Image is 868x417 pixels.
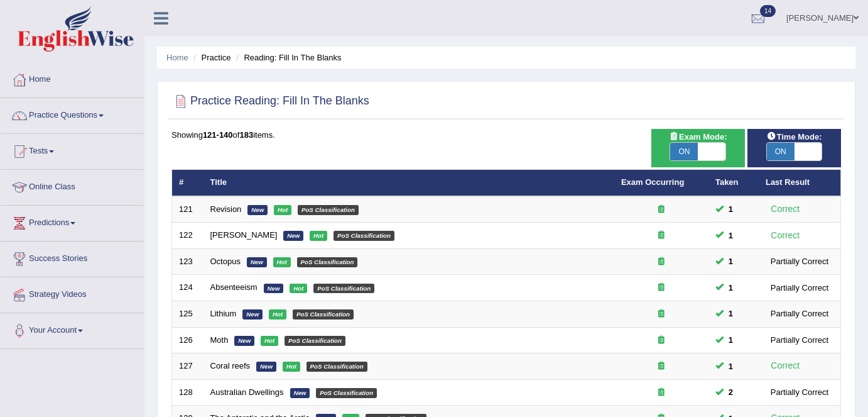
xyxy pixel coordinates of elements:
[766,386,833,399] div: Partially Correct
[172,379,203,406] td: 128
[621,308,702,320] div: Exam occurring question
[172,196,203,223] td: 121
[766,255,833,268] div: Partially Correct
[621,230,702,242] div: Exam occurring question
[621,177,684,187] a: Exam Occurring
[766,359,805,373] div: Correct
[708,170,759,196] th: Taken
[269,309,286,320] em: Hot
[1,134,144,165] a: Tests
[298,205,359,215] em: PoS Classification
[1,313,144,345] a: Your Account
[651,129,745,167] div: Show exams occurring in exams
[210,335,229,345] a: Moth
[210,387,284,397] a: Australian Dwellings
[172,248,203,275] td: 123
[1,206,144,237] a: Predictions
[285,336,345,346] em: PoS Classification
[239,130,253,140] b: 183
[307,362,367,372] em: PoS Classification
[621,282,702,294] div: Exam occurring question
[283,362,300,372] em: Hot
[621,335,702,347] div: Exam occurring question
[261,336,278,346] em: Hot
[172,275,203,301] td: 124
[1,277,144,309] a: Strategy Videos
[767,143,795,160] span: ON
[310,231,327,241] em: Hot
[242,309,263,320] em: New
[210,204,242,214] a: Revision
[724,281,738,294] span: You can still take this question
[724,203,738,216] span: You can still take this question
[621,360,702,372] div: Exam occurring question
[172,301,203,328] td: 125
[313,284,374,294] em: PoS Classification
[759,170,841,196] th: Last Result
[724,386,738,399] span: You can still take this question
[172,223,203,249] td: 122
[247,257,267,267] em: New
[1,62,144,94] a: Home
[264,284,284,294] em: New
[766,333,833,347] div: Partially Correct
[210,257,241,266] a: Octopus
[293,309,354,320] em: PoS Classification
[724,333,738,347] span: You can still take this question
[210,230,278,240] a: [PERSON_NAME]
[724,360,738,373] span: You can still take this question
[210,282,258,292] a: Absenteeism
[210,309,237,318] a: Lithium
[234,336,254,346] em: New
[761,130,827,143] span: Time Mode:
[766,202,805,216] div: Correct
[664,130,732,143] span: Exam Mode:
[766,228,805,243] div: Correct
[171,129,841,141] div: Showing of items.
[621,204,702,216] div: Exam occurring question
[172,170,203,196] th: #
[210,361,251,370] a: Coral reefs
[190,52,231,64] li: Practice
[172,327,203,353] td: 126
[724,229,738,242] span: You can still take this question
[760,5,776,17] span: 14
[670,143,698,160] span: ON
[1,170,144,201] a: Online Class
[1,242,144,273] a: Success Stories
[273,257,291,267] em: Hot
[256,362,276,372] em: New
[724,307,738,320] span: You can still take this question
[766,307,833,320] div: Partially Correct
[297,257,358,267] em: PoS Classification
[334,231,394,241] em: PoS Classification
[724,255,738,268] span: You can still take this question
[316,388,377,398] em: PoS Classification
[203,130,233,140] b: 121-140
[290,388,310,398] em: New
[172,353,203,380] td: 127
[274,205,291,215] em: Hot
[1,98,144,130] a: Practice Questions
[283,231,303,241] em: New
[166,53,188,62] a: Home
[203,170,614,196] th: Title
[621,387,702,399] div: Exam occurring question
[621,256,702,268] div: Exam occurring question
[171,92,369,111] h2: Practice Reading: Fill In The Blanks
[290,284,307,294] em: Hot
[233,52,341,64] li: Reading: Fill In The Blanks
[247,205,268,215] em: New
[766,281,833,294] div: Partially Correct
